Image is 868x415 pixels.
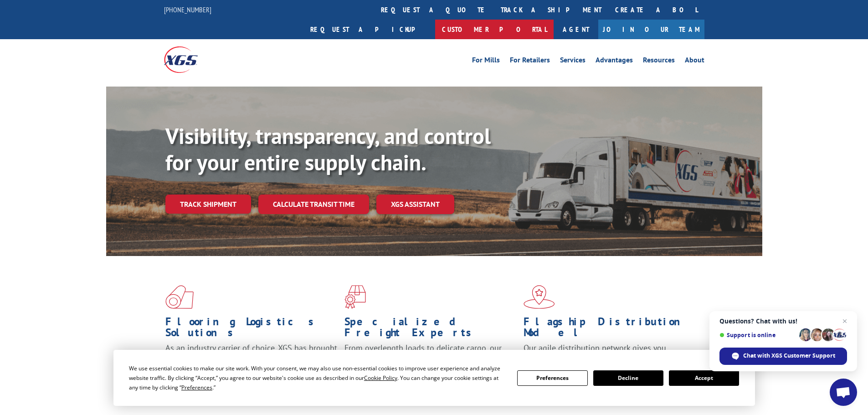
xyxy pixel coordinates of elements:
img: xgs-icon-focused-on-flooring-red [344,285,366,309]
div: Open chat [830,379,857,406]
a: Customer Portal [435,20,554,39]
button: Preferences [517,370,587,386]
a: XGS ASSISTANT [376,195,454,214]
a: Calculate transit time [258,195,369,214]
a: Resources [643,56,675,67]
button: Decline [593,370,663,386]
div: Cookie Consent Prompt [113,350,755,406]
span: Our agile distribution network gives you nationwide inventory management on demand. [524,343,691,364]
button: Accept [669,370,739,386]
span: Support is online [719,332,796,338]
a: Track shipment [165,195,251,214]
span: Questions? Chat with us! [719,318,847,325]
span: As an industry carrier of choice, XGS has brought innovation and dedication to flooring logistics... [165,343,337,375]
a: [PHONE_NUMBER] [164,5,211,14]
span: Cookie Policy [364,374,397,382]
h1: Specialized Freight Experts [344,316,517,343]
a: Request a pickup [303,20,435,39]
a: For Mills [472,56,500,67]
a: Join Our Team [598,20,704,39]
h1: Flagship Distribution Model [524,316,696,343]
div: We use essential cookies to make our site work. With your consent, we may also use non-essential ... [129,364,506,392]
a: Advantages [596,56,633,67]
a: Agent [554,20,598,39]
a: Services [560,56,586,67]
a: For Retailers [510,56,550,67]
span: Close chat [839,316,850,327]
div: Chat with XGS Customer Support [719,348,847,365]
b: Visibility, transparency, and control for your entire supply chain. [165,122,491,176]
h1: Flooring Logistics Solutions [165,316,338,343]
a: About [685,56,704,67]
p: From overlength loads to delicate cargo, our experienced staff knows the best way to move your fr... [344,343,517,383]
img: xgs-icon-total-supply-chain-intelligence-red [165,285,194,309]
span: Chat with XGS Customer Support [743,352,835,360]
img: xgs-icon-flagship-distribution-model-red [524,285,555,309]
span: Preferences [181,384,212,391]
